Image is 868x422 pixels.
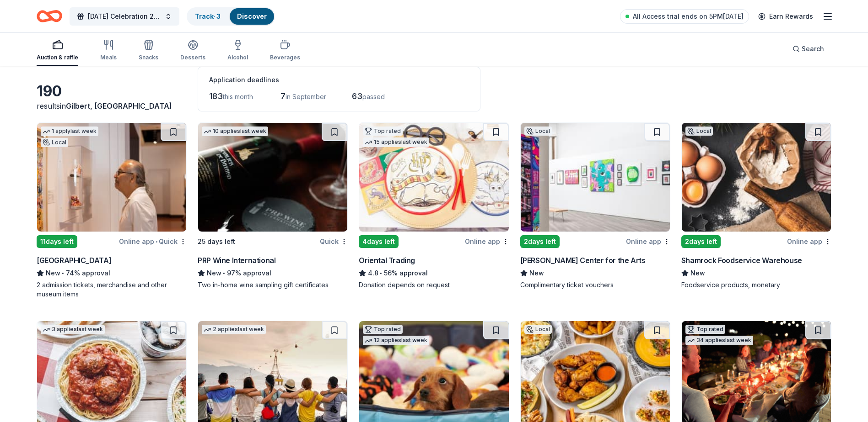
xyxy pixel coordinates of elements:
div: Top rated [363,127,403,136]
div: Snacks [139,54,158,61]
div: 12 applies last week [363,336,429,345]
span: 4.8 [368,268,378,279]
div: 2 applies last week [202,325,266,334]
a: Image for Heard Museum1 applylast weekLocal11days leftOnline app•Quick[GEOGRAPHIC_DATA]New•74% ap... [37,122,187,299]
div: PRP Wine International [198,255,275,266]
a: Track· 3 [195,12,221,20]
img: Image for Chandler Center for the Arts [521,123,670,232]
div: 190 [37,82,187,100]
div: Alcohol [227,54,248,61]
a: Earn Rewards [753,8,819,25]
div: 56% approval [359,268,509,279]
div: 2 admission tickets, merchandise and other museum items [37,280,187,299]
div: Shamrock Foodservice Warehouse [681,255,802,266]
div: Application deadlines [209,74,469,85]
span: in September [286,93,326,100]
div: 3 applies last week [41,325,105,334]
img: Image for Heard Museum [37,123,186,232]
a: All Access trial ends on 5PM[DATE] [620,9,749,24]
a: Discover [237,12,267,20]
img: Image for Shamrock Foodservice Warehouse [682,123,831,232]
span: passed [362,93,385,100]
div: Online app Quick [119,236,187,247]
span: in [60,101,172,111]
div: Online app [626,236,670,247]
div: 74% approval [37,268,187,279]
span: • [223,269,226,277]
div: Local [524,127,552,136]
span: • [62,269,64,277]
div: 2 days left [520,235,560,248]
span: Gilbert, [GEOGRAPHIC_DATA] [66,101,172,111]
button: Auction & raffle [37,36,78,66]
div: Online app [787,236,831,247]
div: 97% approval [198,268,348,279]
span: New [207,268,221,279]
button: [DATE] Celebration 2025 [70,7,179,26]
div: results [37,100,187,111]
div: 4 days left [359,235,399,248]
button: Search [785,40,831,58]
span: New [46,268,60,279]
div: 2 days left [681,235,721,248]
a: Image for PRP Wine International10 applieslast week25 days leftQuickPRP Wine InternationalNew•97%... [198,122,348,290]
button: Meals [100,36,117,66]
a: Home [37,5,62,27]
span: this month [223,93,253,100]
a: Image for Chandler Center for the ArtsLocal2days leftOnline app[PERSON_NAME] Center for the ArtsN... [520,122,670,290]
span: 63 [352,91,362,101]
span: New [690,268,705,279]
div: Oriental Trading [359,255,415,266]
div: 11 days left [37,235,77,248]
span: All Access trial ends on 5PM[DATE] [633,11,744,22]
a: Image for Oriental TradingTop rated15 applieslast week4days leftOnline appOriental Trading4.8•56%... [359,122,509,290]
div: Local [524,325,552,334]
div: Meals [100,54,117,61]
a: Image for Shamrock Foodservice WarehouseLocal2days leftOnline appShamrock Foodservice WarehouseNe... [681,122,831,290]
button: Desserts [180,36,205,66]
button: Alcohol [227,36,248,66]
button: Track· 3Discover [187,7,275,26]
div: Desserts [180,54,205,61]
div: Complimentary ticket vouchers [520,280,670,290]
button: Beverages [270,36,300,66]
div: 1 apply last week [41,127,98,136]
div: 10 applies last week [202,127,268,136]
button: Snacks [139,36,158,66]
div: 34 applies last week [685,336,753,345]
div: Two in-home wine sampling gift certificates [198,280,348,290]
span: Search [802,43,824,54]
span: New [529,268,544,279]
span: 7 [280,91,286,101]
div: [GEOGRAPHIC_DATA] [37,255,111,266]
div: Beverages [270,54,300,61]
img: Image for Oriental Trading [359,123,508,232]
div: Local [685,127,713,136]
div: Foodservice products, monetary [681,280,831,290]
div: Auction & raffle [37,54,78,61]
img: Image for PRP Wine International [198,123,347,232]
div: 15 applies last week [363,137,429,147]
div: Local [41,138,68,147]
div: Top rated [685,325,725,334]
div: Top rated [363,325,403,334]
span: 183 [209,91,223,101]
div: Quick [320,236,348,247]
span: [DATE] Celebration 2025 [88,11,161,22]
span: • [380,269,383,277]
span: • [156,238,157,245]
div: 25 days left [198,236,235,247]
div: Donation depends on request [359,280,509,290]
div: [PERSON_NAME] Center for the Arts [520,255,646,266]
div: Online app [465,236,509,247]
